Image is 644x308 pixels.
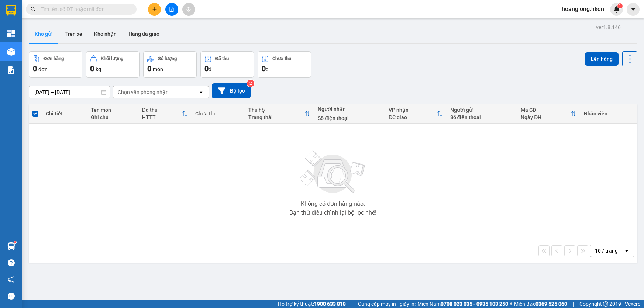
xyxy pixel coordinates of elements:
div: Chi tiết [46,111,83,117]
span: Miền Bắc [514,300,567,308]
sup: 2 [247,80,254,87]
div: VP nhận [389,107,437,113]
span: Cung cấp máy in - giấy in: [358,300,416,308]
div: ver 1.8.146 [596,23,621,31]
span: 0 [147,64,151,73]
button: caret-down [627,3,640,16]
span: 0 [204,64,209,73]
button: Đơn hàng0đơn [29,51,82,78]
strong: 1900 633 818 [314,301,346,307]
strong: 0708 023 035 - 0935 103 250 [441,301,508,307]
div: Mã GD [521,107,570,113]
span: Hỗ trợ kỹ thuật: [278,300,346,308]
span: question-circle [8,259,15,266]
div: ĐC giao [389,114,437,120]
button: file-add [165,3,178,16]
button: Hàng đã giao [123,25,165,43]
span: đ [266,66,269,72]
div: Bạn thử điều chỉnh lại bộ lọc nhé! [289,210,376,216]
div: Trạng thái [248,114,304,120]
span: hoanglong.hkdn [556,4,610,14]
span: aim [186,7,191,12]
th: Toggle SortBy [385,104,446,124]
button: Chưa thu0đ [258,51,311,78]
button: Bộ lọc [212,83,251,98]
button: Trên xe [59,25,88,43]
span: file-add [169,7,174,12]
span: Miền Nam [417,300,508,308]
span: notification [8,276,15,283]
svg: open [624,248,630,254]
div: Đã thu [142,107,182,113]
div: Đơn hàng [44,56,64,61]
span: caret-down [630,6,637,13]
div: Đã thu [215,56,229,61]
span: món [153,66,163,72]
div: Thu hộ [248,107,304,113]
button: Kho nhận [88,25,123,43]
span: 0 [262,64,266,73]
img: solution-icon [7,66,15,74]
span: message [8,293,15,300]
svg: open [198,89,204,95]
button: aim [182,3,195,16]
div: Số lượng [158,56,177,61]
sup: 1 [14,241,16,243]
div: Nhân viên [584,111,634,117]
span: đ [209,66,211,72]
span: 0 [90,64,94,73]
th: Toggle SortBy [517,104,580,124]
div: Không có đơn hàng nào. [301,201,365,207]
img: icon-new-feature [613,6,620,13]
th: Toggle SortBy [138,104,192,124]
button: Đã thu0đ [200,51,254,78]
span: đơn [38,66,48,72]
img: logo-vxr [6,5,16,16]
span: copyright [603,301,608,307]
button: Khối lượng0kg [86,51,140,78]
button: Kho gửi [29,25,59,43]
input: Select a date range. [29,86,110,98]
div: Chưa thu [195,111,241,117]
div: Chọn văn phòng nhận [118,89,169,96]
span: plus [152,7,157,12]
span: ⚪️ [510,302,512,305]
div: Chưa thu [272,56,291,61]
span: 0 [33,64,37,73]
button: plus [148,3,161,16]
div: Người nhận [318,106,381,112]
div: Số điện thoại [318,115,381,121]
div: Ghi chú [91,114,135,120]
div: Người gửi [450,107,514,113]
div: HTTT [142,114,182,120]
div: Số điện thoại [450,114,514,120]
img: svg+xml;base64,PHN2ZyBjbGFzcz0ibGlzdC1wbHVnX19zdmciIHhtbG5zPSJodHRwOi8vd3d3LnczLm9yZy8yMDAwL3N2Zy... [296,146,370,198]
strong: 0369 525 060 [535,301,567,307]
img: dashboard-icon [7,30,15,37]
div: 10 / trang [595,247,618,255]
div: Khối lượng [101,56,123,61]
span: | [573,300,574,308]
div: Ngày ĐH [521,114,570,120]
span: 1 [619,3,621,8]
button: Lên hàng [585,52,619,66]
th: Toggle SortBy [245,104,314,124]
img: warehouse-icon [7,48,15,56]
span: search [31,7,36,12]
div: Tên món [91,107,135,113]
img: warehouse-icon [7,242,15,250]
span: | [351,300,352,308]
input: Tìm tên, số ĐT hoặc mã đơn [41,5,128,13]
button: Số lượng0món [143,51,197,78]
sup: 1 [617,3,623,8]
span: kg [96,66,101,72]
